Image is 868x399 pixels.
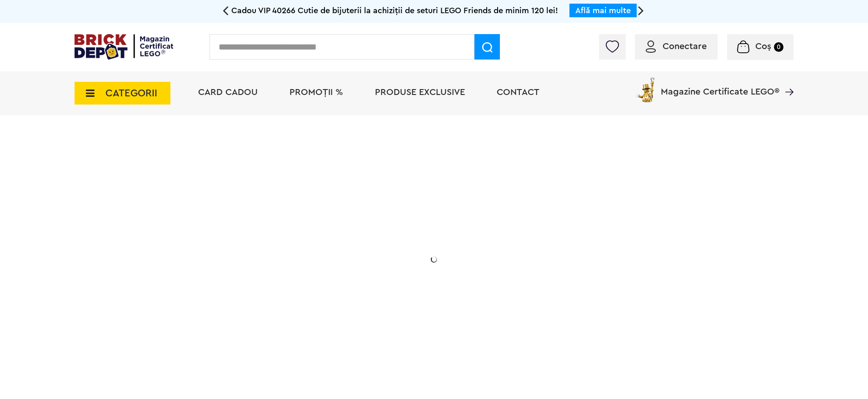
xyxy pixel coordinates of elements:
h1: Cadou VIP 40772 [139,206,321,239]
span: Conectare [663,42,707,51]
a: Conectare [646,42,707,51]
small: 0 [774,42,783,52]
a: Magazine Certificate LEGO® [779,75,793,85]
a: Produse exclusive [375,88,465,97]
span: Coș [755,42,771,51]
a: PROMOȚII % [289,88,343,97]
div: Află detalii [139,306,321,318]
span: Magazine Certificate LEGO® [661,75,779,96]
a: Card Cadou [198,88,258,97]
a: Află mai multe [575,6,631,15]
span: Cadou VIP 40266 Cutie de bijuterii la achiziții de seturi LEGO Friends de minim 120 lei! [231,6,558,15]
span: CATEGORII [105,88,157,98]
a: Contact [497,88,539,97]
h2: Seria de sărbători: Fantomă luminoasă. Promoția este valabilă în perioada [DATE] - [DATE]. [139,248,321,286]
